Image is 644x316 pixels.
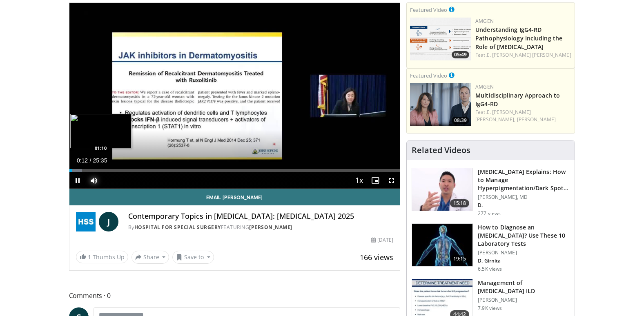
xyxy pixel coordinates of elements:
[134,224,221,231] a: Hospital for Special Surgery
[475,26,562,51] a: Understanding IgG4-RD Pathophysiology Including the Role of [MEDICAL_DATA]
[517,116,556,123] a: [PERSON_NAME]
[70,114,131,148] img: image.jpeg
[69,189,400,205] a: Email [PERSON_NAME]
[478,297,570,303] p: [PERSON_NAME]
[367,172,383,189] button: Enable picture-in-picture mode
[410,83,471,126] a: 08:39
[475,109,531,123] a: E. [PERSON_NAME] [PERSON_NAME],
[69,169,400,172] div: Progress Bar
[478,258,570,264] p: D. Girnita
[172,251,214,264] button: Save to
[410,72,447,79] small: Featured Video
[69,3,400,189] video-js: Video Player
[128,212,394,221] h4: Contemporary Topics in [MEDICAL_DATA]: [MEDICAL_DATA] 2025
[478,279,570,295] h3: Management of [MEDICAL_DATA] ILD
[450,255,470,263] span: 19:15
[410,18,471,60] img: 3e5b4ad1-6d9b-4d8f-ba8e-7f7d389ba880.png.150x105_q85_crop-smart_upscale.png
[450,199,470,207] span: 15:18
[128,224,394,231] div: By FEATURING
[99,212,118,231] a: J
[478,266,502,272] p: 6.5K views
[412,168,570,217] a: 15:18 [MEDICAL_DATA] Explains: How to Manage Hyperpigmentation/Dark Spots o… [PERSON_NAME], MD D....
[412,224,472,266] img: 94354a42-e356-4408-ae03-74466ea68b7a.150x105_q85_crop-smart_upscale.jpg
[412,223,570,272] a: 19:15 How to Diagnose an [MEDICAL_DATA]? Use These 10 Laboratory Tests [PERSON_NAME] D. Girnita 6...
[475,109,571,123] div: Feat.
[475,51,571,59] div: Feat.
[90,157,91,164] span: /
[86,172,102,189] button: Mute
[88,253,91,261] span: 1
[475,83,494,90] a: Amgen
[478,305,502,312] p: 7.9K views
[77,157,88,164] span: 0:12
[478,194,570,200] p: [PERSON_NAME], MD
[131,251,169,264] button: Share
[487,51,571,58] a: E. [PERSON_NAME] [PERSON_NAME]
[478,202,570,209] p: D.
[478,249,570,256] p: [PERSON_NAME]
[76,212,96,231] img: Hospital for Special Surgery
[478,168,570,192] h3: [MEDICAL_DATA] Explains: How to Manage Hyperpigmentation/Dark Spots o…
[478,210,501,217] p: 277 views
[410,83,471,126] img: 04ce378e-5681-464e-a54a-15375da35326.png.150x105_q85_crop-smart_upscale.png
[383,172,400,189] button: Fullscreen
[69,172,86,189] button: Pause
[69,290,401,301] span: Comments 0
[410,18,471,60] a: 05:49
[360,252,393,262] span: 166 views
[410,6,447,13] small: Featured Video
[371,236,393,244] div: [DATE]
[452,117,469,124] span: 08:39
[412,145,470,155] h4: Related Videos
[452,51,469,58] span: 05:49
[475,18,494,24] a: Amgen
[412,168,472,211] img: e1503c37-a13a-4aad-9ea8-1e9b5ff728e6.150x105_q85_crop-smart_upscale.jpg
[76,251,128,263] a: 1 Thumbs Up
[249,224,292,231] a: [PERSON_NAME]
[351,172,367,189] button: Playback Rate
[93,157,107,164] span: 25:35
[478,223,570,248] h3: How to Diagnose an [MEDICAL_DATA]? Use These 10 Laboratory Tests
[475,91,560,108] a: Multidisciplinary Approach to IgG4-RD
